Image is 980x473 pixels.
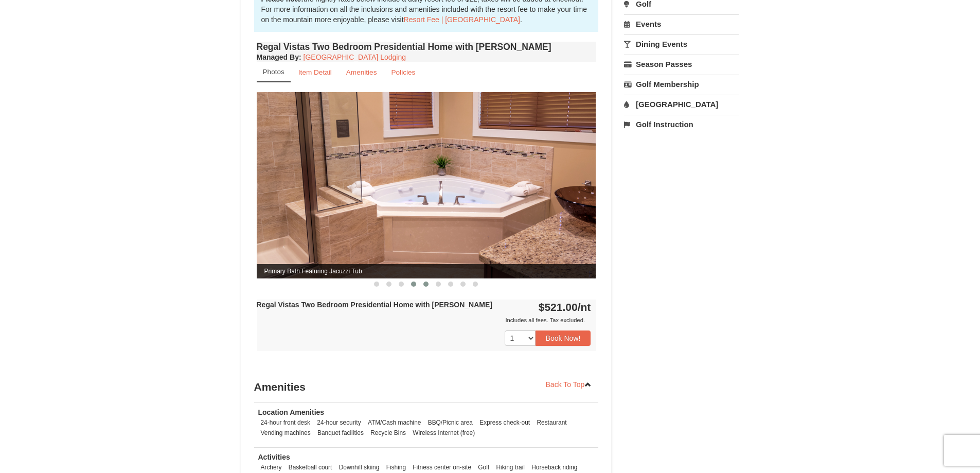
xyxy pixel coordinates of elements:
[410,462,474,472] li: Fitness center on-site
[493,462,527,472] li: Hiking trail
[578,301,591,313] span: /nt
[624,115,739,134] a: Golf Instruction
[258,408,325,416] strong: Location Amenities
[258,417,313,428] li: 24-hour front desk
[404,15,520,24] a: Resort Fee | [GEOGRAPHIC_DATA]
[346,68,377,76] small: Amenities
[258,453,290,461] strong: Activities
[257,92,596,278] img: Primary Bath Featuring Jacuzzi Tub
[314,417,363,428] li: 24-hour security
[410,428,477,438] li: Wireless Internet (free)
[539,377,599,392] a: Back To Top
[624,55,739,74] a: Season Passes
[340,62,384,82] a: Amenities
[534,417,569,428] li: Restaurant
[477,417,532,428] li: Express check-out
[298,68,332,76] small: Item Detail
[624,14,739,33] a: Events
[257,301,492,309] strong: Regal Vistas Two Bedroom Presidential Home with [PERSON_NAME]
[292,62,338,82] a: Item Detail
[624,75,739,94] a: Golf Membership
[263,68,284,76] small: Photos
[624,95,739,114] a: [GEOGRAPHIC_DATA]
[536,330,591,346] button: Book Now!
[258,428,313,438] li: Vending machines
[529,462,580,472] li: Horseback riding
[368,428,408,438] li: Recycle Bins
[257,42,596,52] h4: Regal Vistas Two Bedroom Presidential Home with [PERSON_NAME]
[475,462,492,472] li: Golf
[304,53,406,61] a: [GEOGRAPHIC_DATA] Lodging
[425,417,475,428] li: BBQ/Picnic area
[336,462,382,472] li: Downhill skiing
[257,53,299,61] span: Managed By
[539,301,591,313] strong: $521.00
[391,68,415,76] small: Policies
[257,315,591,325] div: Includes all fees. Tax excluded.
[365,417,424,428] li: ATM/Cash machine
[258,462,284,472] li: Archery
[257,264,596,278] span: Primary Bath Featuring Jacuzzi Tub
[384,462,408,472] li: Fishing
[315,428,366,438] li: Banquet facilities
[624,34,739,54] a: Dining Events
[286,462,335,472] li: Basketball court
[254,377,599,397] h3: Amenities
[384,62,422,82] a: Policies
[257,53,301,61] strong: :
[257,62,291,82] a: Photos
